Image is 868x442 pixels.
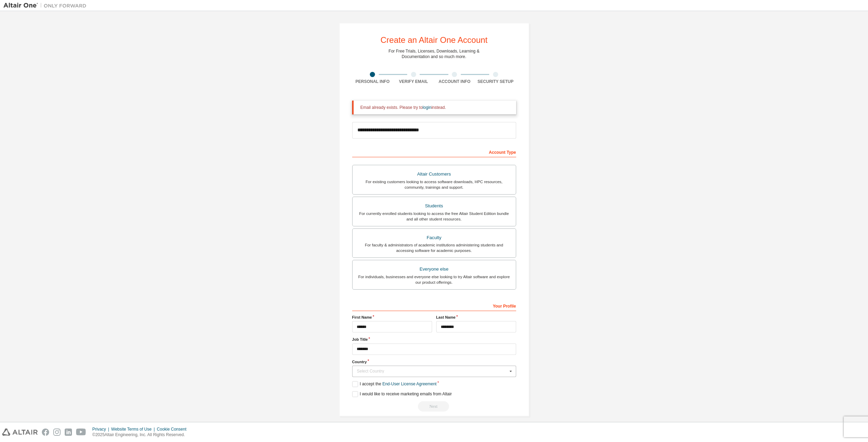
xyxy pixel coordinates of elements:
label: First Name [352,314,432,320]
div: Everyone else [357,264,512,274]
div: Email already exists. Please try to instead. [360,105,511,110]
div: Privacy [92,426,111,432]
div: Altair Customers [357,169,512,179]
p: © 2025 Altair Engineering, Inc. All Rights Reserved. [92,432,191,438]
a: login [423,105,431,110]
img: youtube.svg [76,429,86,436]
div: Faculty [357,233,512,243]
div: Students [357,201,512,211]
div: Security Setup [475,79,516,84]
label: I would like to receive marketing emails from Altair [352,391,452,397]
label: Job Title [352,337,516,342]
div: Account Info [434,79,475,84]
img: Altair One [3,2,90,9]
a: End-User License Agreement [382,382,437,386]
div: For currently enrolled students looking to access the free Altair Student Edition bundle and all ... [357,211,512,222]
img: facebook.svg [42,429,49,436]
div: Cookie Consent [157,426,190,432]
label: Last Name [436,314,516,320]
label: Country [352,359,516,365]
label: I accept the [352,381,437,387]
div: Email already exists [352,401,516,412]
img: altair_logo.svg [2,429,38,436]
img: linkedin.svg [65,429,72,436]
div: Personal Info [352,79,393,84]
div: For individuals, businesses and everyone else looking to try Altair software and explore our prod... [357,274,512,285]
div: For Free Trials, Licenses, Downloads, Learning & Documentation and so much more. [389,48,479,59]
div: Your Profile [352,300,516,311]
div: Website Terms of Use [111,426,157,432]
div: Create an Altair One Account [381,36,488,44]
div: For existing customers looking to access software downloads, HPC resources, community, trainings ... [357,179,512,190]
div: Select Country [357,369,508,373]
div: For faculty & administrators of academic institutions administering students and accessing softwa... [357,242,512,253]
div: Verify Email [393,79,434,84]
div: Account Type [352,146,516,157]
img: instagram.svg [53,429,61,436]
